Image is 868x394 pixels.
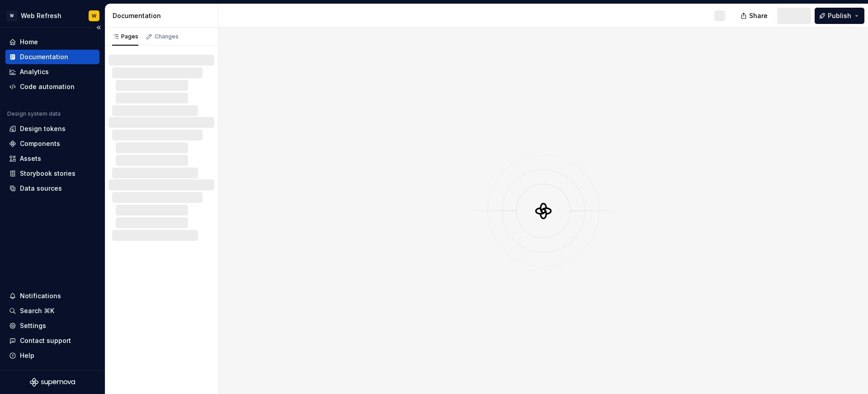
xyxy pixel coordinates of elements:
[20,321,46,330] div: Settings
[5,136,99,151] a: Components
[5,35,99,49] a: Home
[815,8,864,24] button: Publish
[20,52,68,61] div: Documentation
[5,333,99,348] button: Contact support
[7,110,61,117] div: Design system data
[5,65,99,79] a: Analytics
[20,124,66,133] div: Design tokens
[5,319,99,333] a: Settings
[92,21,105,34] button: Collapse sidebar
[5,181,99,196] a: Data sources
[20,169,75,178] div: Storybook stories
[2,6,103,25] button: WWeb RefreshW
[20,38,38,47] div: Home
[5,80,99,94] a: Code automation
[828,11,851,20] span: Publish
[112,33,138,40] div: Pages
[92,12,96,19] div: W
[20,82,75,91] div: Code automation
[20,306,54,315] div: Search ⌘K
[5,304,99,318] button: Search ⌘K
[20,336,71,345] div: Contact support
[113,11,214,20] div: Documentation
[155,33,179,40] div: Changes
[20,67,49,76] div: Analytics
[21,11,61,20] div: Web Refresh
[736,8,774,24] button: Share
[5,289,99,303] button: Notifications
[5,122,99,136] a: Design tokens
[5,151,99,166] a: Assets
[749,11,768,20] span: Share
[5,348,99,363] button: Help
[30,378,75,387] svg: Supernova Logo
[5,50,99,64] a: Documentation
[6,10,17,21] div: W
[5,166,99,181] a: Storybook stories
[20,184,62,193] div: Data sources
[20,139,60,148] div: Components
[20,291,61,300] div: Notifications
[20,351,34,360] div: Help
[20,154,41,163] div: Assets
